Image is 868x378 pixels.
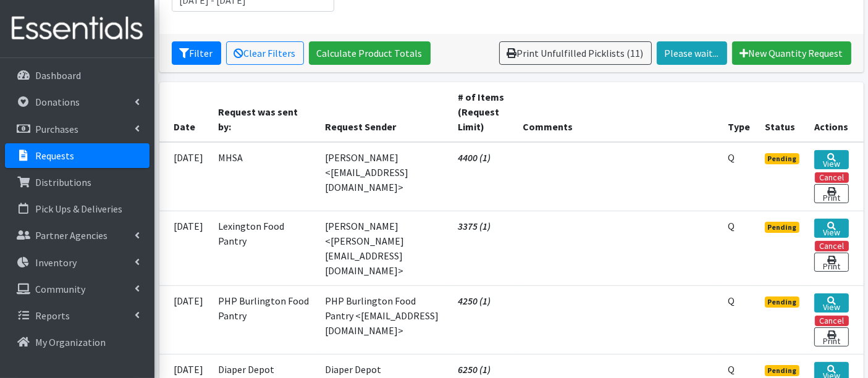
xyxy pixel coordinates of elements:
[5,170,150,195] a: Distributions
[814,219,848,238] a: View
[35,203,122,215] p: Pick Ups & Deliveries
[765,365,800,376] span: Pending
[814,184,848,203] a: Print
[815,172,849,183] button: Cancel
[728,363,735,376] abbr: Quantity
[814,253,848,272] a: Print
[815,316,849,326] button: Cancel
[35,69,81,82] p: Dashboard
[450,82,515,142] th: # of Items (Request Limit)
[211,82,318,142] th: Request was sent by:
[728,151,735,164] abbr: Quantity
[159,211,211,285] td: [DATE]
[728,295,735,307] abbr: Quantity
[35,176,91,188] p: Distributions
[5,143,150,168] a: Requests
[5,277,150,301] a: Community
[211,211,318,285] td: Lexington Food Pantry
[172,41,221,65] button: Filter
[5,250,150,275] a: Inventory
[5,8,150,49] img: HumanEssentials
[814,327,848,346] a: Print
[765,153,800,164] span: Pending
[765,222,800,233] span: Pending
[515,82,720,142] th: Comments
[35,229,107,241] p: Partner Agencies
[765,296,800,308] span: Pending
[450,211,515,285] td: 3375 (1)
[815,241,849,251] button: Cancel
[5,196,150,221] a: Pick Ups & Deliveries
[657,41,727,65] a: Please wait...
[159,82,211,142] th: Date
[5,90,150,114] a: Donations
[5,303,150,328] a: Reports
[35,309,70,322] p: Reports
[318,211,450,285] td: [PERSON_NAME] <[PERSON_NAME][EMAIL_ADDRESS][DOMAIN_NAME]>
[35,149,74,162] p: Requests
[309,41,431,65] a: Calculate Product Totals
[814,293,848,313] a: View
[450,285,515,354] td: 4250 (1)
[159,285,211,354] td: [DATE]
[450,142,515,211] td: 4400 (1)
[728,220,735,232] abbr: Quantity
[35,283,85,295] p: Community
[5,63,150,88] a: Dashboard
[318,285,450,354] td: PHP Burlington Food Pantry <[EMAIL_ADDRESS][DOMAIN_NAME]>
[35,336,106,348] p: My Organization
[211,142,318,211] td: MHSA
[35,123,78,135] p: Purchases
[35,96,80,108] p: Donations
[732,41,851,65] a: New Quantity Request
[807,82,863,142] th: Actions
[499,41,652,65] a: Print Unfulfilled Picklists (11)
[5,330,150,355] a: My Organization
[318,82,450,142] th: Request Sender
[159,142,211,211] td: [DATE]
[226,41,304,65] a: Clear Filters
[5,223,150,248] a: Partner Agencies
[35,256,77,269] p: Inventory
[814,150,848,169] a: View
[5,117,150,141] a: Purchases
[211,285,318,354] td: PHP Burlington Food Pantry
[318,142,450,211] td: [PERSON_NAME] <[EMAIL_ADDRESS][DOMAIN_NAME]>
[757,82,807,142] th: Status
[720,82,757,142] th: Type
